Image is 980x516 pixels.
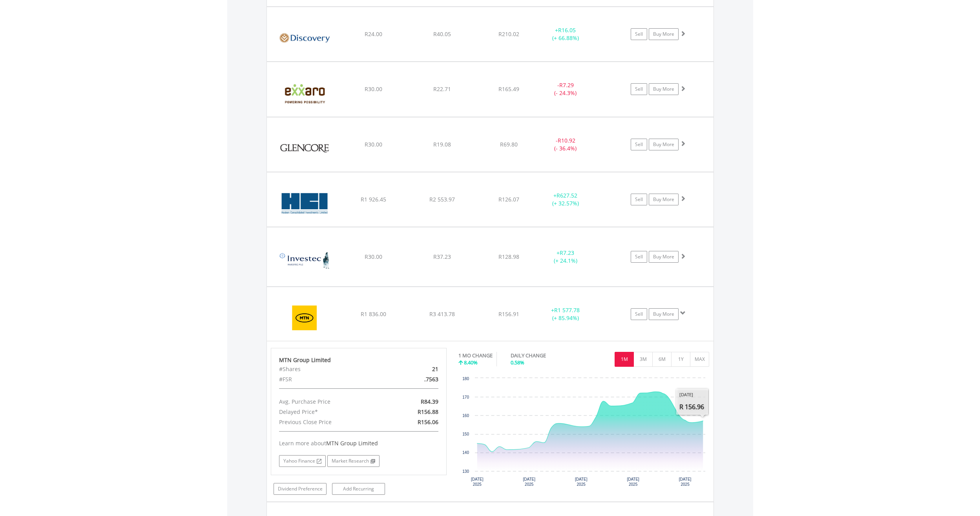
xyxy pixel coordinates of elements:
[421,398,438,405] span: R84.39
[671,352,690,367] button: 1Y
[633,352,653,367] button: 3M
[279,455,326,467] a: Yahoo Finance
[462,469,469,474] text: 130
[429,310,455,318] span: R3 413.78
[462,414,469,418] text: 160
[498,85,519,93] span: R165.49
[433,85,451,93] span: R22.71
[690,352,709,367] button: MAX
[433,30,451,38] span: R40.05
[498,30,519,38] span: R210.02
[523,477,535,487] text: [DATE] 2025
[458,374,709,492] svg: Interactive chart
[575,477,588,487] text: [DATE] 2025
[498,253,519,260] span: R128.98
[418,408,438,415] span: R156.88
[327,455,380,467] a: Market Research
[361,310,386,318] span: R1 836.00
[462,377,469,381] text: 180
[271,127,338,170] img: EQU.ZA.GLN.png
[271,297,338,339] img: EQU.ZA.MTN.png
[631,308,647,320] a: Sell
[559,81,574,89] span: R7.29
[418,418,438,426] span: R156.06
[332,483,385,495] a: Add Recurring
[274,483,327,495] a: Dividend Preference
[458,352,493,359] div: 1 MO CHANGE
[649,28,679,40] a: Buy More
[365,141,382,148] span: R30.00
[560,249,574,256] span: R7.23
[273,397,387,407] div: Avg. Purchase Price
[273,417,387,427] div: Previous Close Price
[500,141,518,148] span: R69.80
[631,28,647,40] a: Sell
[273,407,387,417] div: Delayed Price*
[679,477,692,487] text: [DATE] 2025
[498,196,519,203] span: R126.07
[387,364,444,374] div: 21
[433,253,451,260] span: R37.23
[271,237,338,284] img: EQU.ZA.INP.png
[536,26,595,42] div: + (+ 66.88%)
[462,450,469,455] text: 140
[558,26,576,34] span: R16.05
[649,194,679,205] a: Buy More
[631,194,647,205] a: Sell
[326,439,378,447] span: MTN Group Limited
[273,374,387,384] div: #FSR
[273,364,387,374] div: #Shares
[536,81,595,97] div: - (- 24.3%)
[536,192,595,207] div: + (+ 32.57%)
[387,374,444,384] div: .7563
[511,352,573,359] div: DAILY CHANGE
[649,308,679,320] a: Buy More
[558,137,575,144] span: R10.92
[271,182,338,225] img: EQU.ZA.HCI.png
[557,192,577,199] span: R627.52
[464,359,478,366] span: 8.40%
[631,139,647,150] a: Sell
[536,137,595,152] div: - (- 36.4%)
[462,395,469,399] text: 170
[361,196,386,203] span: R1 926.45
[271,17,338,59] img: EQU.ZA.DSY.png
[649,251,679,263] a: Buy More
[471,477,484,487] text: [DATE] 2025
[627,477,639,487] text: [DATE] 2025
[429,196,455,203] span: R2 553.97
[536,249,595,265] div: + (+ 24.1%)
[631,83,647,95] a: Sell
[458,374,710,492] div: Chart. Highcharts interactive chart.
[498,310,519,318] span: R156.91
[271,72,338,114] img: EQU.ZA.EXX.png
[433,141,451,148] span: R19.08
[615,352,634,367] button: 1M
[631,251,647,263] a: Sell
[554,306,580,314] span: R1 577.78
[279,356,438,364] div: MTN Group Limited
[511,359,524,366] span: 0.58%
[279,439,438,447] div: Learn more about
[365,30,382,38] span: R24.00
[365,253,382,260] span: R30.00
[462,432,469,436] text: 150
[365,85,382,93] span: R30.00
[536,306,595,322] div: + (+ 85.94%)
[649,83,679,95] a: Buy More
[649,139,679,150] a: Buy More
[652,352,672,367] button: 6M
